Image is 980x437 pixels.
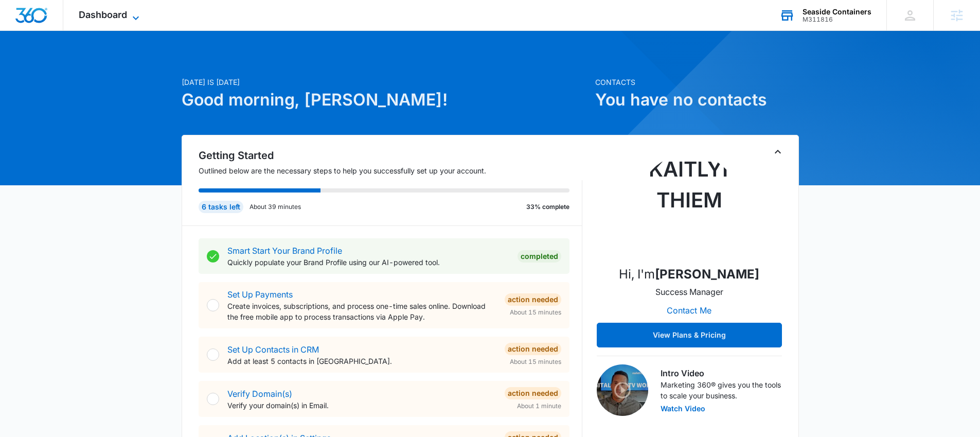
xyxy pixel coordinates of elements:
[199,148,582,163] h2: Getting Started
[638,154,741,257] img: Kaitlyn Thiem
[505,387,561,399] div: Action Needed
[505,343,561,355] div: Action Needed
[182,88,589,112] h1: Good morning, [PERSON_NAME]!
[199,201,243,213] div: 6 tasks left
[526,202,569,212] p: 33% complete
[199,165,582,176] p: Outlined below are the necessary steps to help you successfully set up your account.
[661,405,705,412] button: Watch Video
[656,298,722,323] button: Contact Me
[661,379,782,401] p: Marketing 360® gives you the tools to scale your business.
[803,16,871,23] div: account id
[510,308,561,317] span: About 15 minutes
[517,401,561,411] span: About 1 minute
[227,246,342,256] a: Smart Start Your Brand Profile
[227,257,509,268] p: Quickly populate your Brand Profile using our AI-powered tool.
[227,400,496,411] p: Verify your domain(s) in Email.
[597,323,782,347] button: View Plans & Pricing
[505,293,561,306] div: Action Needed
[772,146,784,158] button: Toggle Collapse
[227,389,292,399] a: Verify Domain(s)
[661,367,782,379] h3: Intro Video
[227,356,496,366] p: Add at least 5 contacts in [GEOGRAPHIC_DATA].
[595,88,799,112] h1: You have no contacts
[182,77,589,88] p: [DATE] is [DATE]
[250,202,301,212] p: About 39 minutes
[597,364,648,416] img: Intro Video
[227,301,496,322] p: Create invoices, subscriptions, and process one-time sales online. Download the free mobile app t...
[518,250,561,263] div: Completed
[655,267,759,282] strong: [PERSON_NAME]
[803,8,871,16] div: account name
[510,357,561,366] span: About 15 minutes
[227,344,319,355] a: Set Up Contacts in CRM
[655,286,723,298] p: Success Manager
[619,265,759,284] p: Hi, I'm
[227,289,293,300] a: Set Up Payments
[595,77,799,88] p: Contacts
[79,9,127,20] span: Dashboard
